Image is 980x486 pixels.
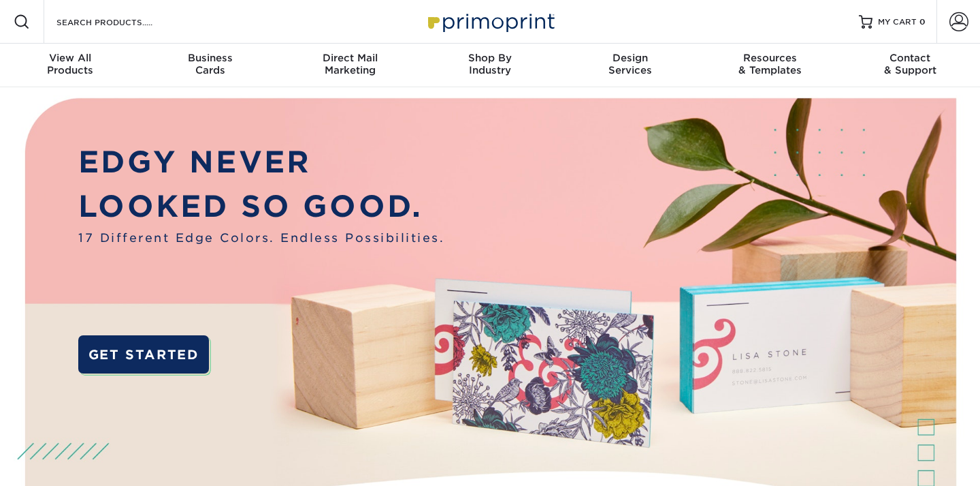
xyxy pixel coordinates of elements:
p: EDGY NEVER [78,140,444,185]
p: LOOKED SO GOOD. [78,185,444,229]
div: Marketing [280,52,420,76]
div: & Support [840,52,980,76]
a: Contact& Support [840,44,980,87]
a: Direct MailMarketing [280,44,420,87]
div: Services [560,52,700,76]
div: Industry [420,52,560,76]
input: SEARCH PRODUCTS..... [55,14,188,30]
a: GET STARTED [78,335,208,374]
a: Resources& Templates [700,44,840,87]
span: Shop By [420,52,560,64]
span: 0 [919,17,926,27]
span: Design [560,52,700,64]
span: Contact [840,52,980,64]
div: & Templates [700,52,840,76]
a: BusinessCards [140,44,280,87]
img: Primoprint [422,7,558,36]
span: Resources [700,52,840,64]
span: 17 Different Edge Colors. Endless Possibilities. [78,229,444,247]
span: MY CART [878,16,917,28]
span: Business [140,52,280,64]
div: Cards [140,52,280,76]
a: Shop ByIndustry [420,44,560,87]
span: Direct Mail [280,52,420,64]
a: DesignServices [560,44,700,87]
